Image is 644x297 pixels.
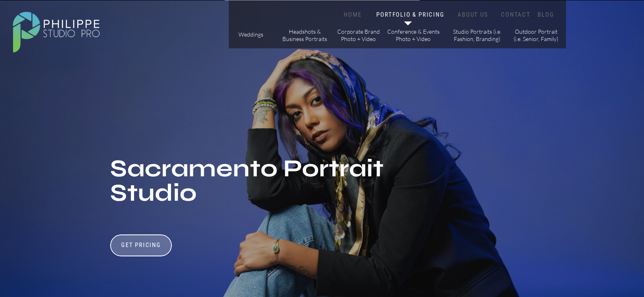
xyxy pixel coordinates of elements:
[387,28,440,42] a: Conference & Events Photo + Video
[375,11,446,19] a: PORTFOLIO & PRICING
[282,28,328,42] a: Headshots & Business Portraits
[456,11,490,19] a: ABOUT US
[334,195,568,273] h2: Don't just take our word for it
[513,28,559,42] a: Outdoor Portrait (i.e. Senior, Family)
[450,28,505,42] a: Studio Portraits (i.e. Fashion, Branding)
[336,11,370,19] a: HOME
[499,11,533,19] a: CONTACT
[236,31,265,39] a: Weddings
[119,241,164,251] a: Get Pricing
[536,11,556,19] a: BLOG
[336,28,382,42] a: Corporate Brand Photo + Video
[110,156,386,210] h1: Sacramento Portrait Studio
